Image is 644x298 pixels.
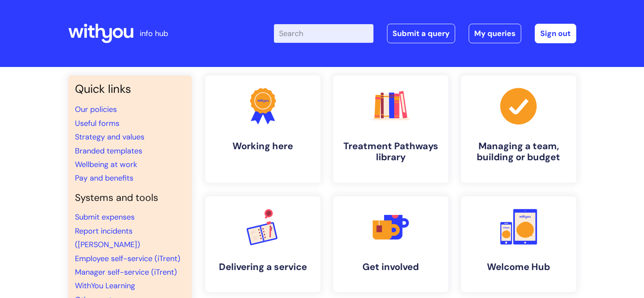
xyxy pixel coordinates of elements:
[340,262,442,273] h4: Get involved
[75,253,180,264] a: Employee self-service (iTrent)
[75,226,140,250] a: Report incidents ([PERSON_NAME])
[75,212,135,222] a: Submit expenses
[75,267,177,277] a: Manager self-service (iTrent)
[140,27,168,40] p: info hub
[212,141,314,152] h4: Working here
[75,192,185,204] h4: Systems and tools
[340,141,442,163] h4: Treatment Pathways library
[75,118,119,128] a: Useful forms
[212,262,314,273] h4: Delivering a service
[75,82,185,96] h3: Quick links
[75,173,133,183] a: Pay and benefits
[75,281,135,291] a: WithYou Learning
[205,75,321,183] a: Working here
[75,146,142,156] a: Branded templates
[461,196,576,292] a: Welcome Hub
[75,132,144,142] a: Strategy and values
[274,24,576,43] div: | -
[535,24,576,43] a: Sign out
[333,196,448,292] a: Get involved
[333,75,448,183] a: Treatment Pathways library
[468,141,569,163] h4: Managing a team, building or budget
[461,75,576,183] a: Managing a team, building or budget
[75,159,137,170] a: Wellbeing at work
[387,24,455,43] a: Submit a query
[205,196,321,292] a: Delivering a service
[274,24,373,43] input: Search
[469,24,521,43] a: My queries
[75,104,117,114] a: Our policies
[468,262,569,273] h4: Welcome Hub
